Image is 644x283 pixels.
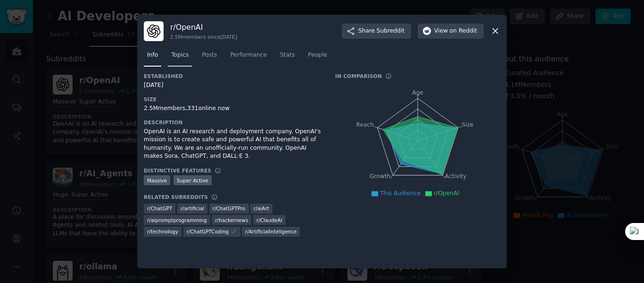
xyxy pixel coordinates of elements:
[144,128,322,161] div: OpenAI is an AI research and deployment company. OpenAI's mission is to create safe and powerful ...
[215,217,248,223] span: r/ hackernews
[342,24,411,39] button: ShareSubreddit
[256,217,282,223] span: r/ ClaudeAI
[144,96,322,103] h3: Size
[144,119,322,126] h3: Description
[380,190,421,197] span: This Audience
[213,205,246,212] span: r/ ChatGPTPro
[280,51,295,60] span: Stats
[187,228,229,235] span: r/ ChatGPTCoding
[434,27,477,35] span: View
[412,89,423,96] tspan: Age
[230,51,267,60] span: Performance
[356,121,374,128] tspan: Reach
[147,51,158,60] span: Info
[305,48,330,67] a: People
[450,27,477,35] span: on Reddit
[144,194,208,200] h3: Related Subreddits
[144,104,322,113] div: 2.5M members, 331 online now
[168,48,192,67] a: Topics
[198,48,220,67] a: Posts
[144,21,164,41] img: OpenAI
[144,175,170,185] div: Massive
[181,205,204,212] span: r/ artificial
[144,81,322,90] div: [DATE]
[170,22,237,32] h3: r/ OpenAI
[254,205,269,212] span: r/ aiArt
[144,73,322,79] h3: Established
[462,121,473,128] tspan: Size
[308,51,327,60] span: People
[170,34,237,40] div: 2.5M members since [DATE]
[445,173,467,180] tspan: Activity
[147,228,178,235] span: r/ technology
[377,27,405,35] span: Subreddit
[147,205,172,212] span: r/ ChatGPT
[370,173,390,180] tspan: Growth
[171,51,189,60] span: Topics
[147,217,207,223] span: r/ aipromptprogramming
[418,24,484,39] button: Viewon Reddit
[277,48,298,67] a: Stats
[144,167,211,174] h3: Distinctive Features
[227,48,270,67] a: Performance
[434,190,459,197] span: r/OpenAI
[358,27,405,35] span: Share
[202,51,217,60] span: Posts
[144,48,161,67] a: Info
[335,73,382,79] h3: In Comparison
[173,175,212,185] div: Super Active
[245,228,297,235] span: r/ ArtificialInteligence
